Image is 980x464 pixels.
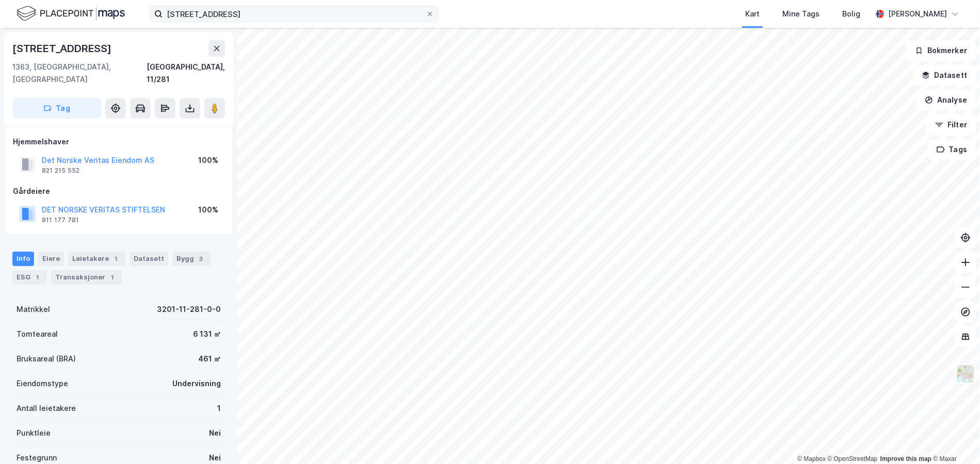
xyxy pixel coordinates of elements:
[163,6,426,22] input: Søk på adresse, matrikkel, gårdeiere, leietakere eller personer
[157,303,221,316] div: 3201-11-281-0-0
[828,455,878,462] a: OpenStreetMap
[12,98,101,119] button: Tag
[888,8,947,20] div: [PERSON_NAME]
[928,415,980,464] div: Kontrollprogram for chat
[17,353,76,365] div: Bruksareal (BRA)
[745,8,760,20] div: Kart
[928,415,980,464] iframe: Chat Widget
[13,136,224,148] div: Hjemmelshaver
[13,185,224,197] div: Gårdeiere
[17,303,50,316] div: Matrikkel
[42,167,79,175] div: 821 215 552
[33,272,43,283] div: 1
[17,402,76,415] div: Antall leietakere
[17,377,68,390] div: Eiendomstype
[906,40,976,61] button: Bokmerker
[68,252,125,266] div: Leietakere
[172,252,211,266] div: Bygg
[130,252,168,266] div: Datasett
[209,452,221,464] div: Nei
[797,455,826,462] a: Mapbox
[17,452,57,464] div: Festegrunn
[12,252,34,266] div: Info
[12,61,147,86] div: 1363, [GEOGRAPHIC_DATA], [GEOGRAPHIC_DATA]
[111,254,121,264] div: 1
[782,8,820,20] div: Mine Tags
[880,455,931,462] a: Improve this map
[147,61,225,86] div: [GEOGRAPHIC_DATA], 11/281
[17,328,58,340] div: Tomteareal
[172,377,221,390] div: Undervisning
[928,139,976,160] button: Tags
[913,65,976,86] button: Datasett
[198,204,218,216] div: 100%
[209,427,221,439] div: Nei
[842,8,860,20] div: Bolig
[17,5,125,23] img: logo.f888ab2527a4732fd821a326f86c7f29.svg
[956,364,975,384] img: Z
[217,402,221,415] div: 1
[196,254,206,264] div: 3
[193,328,221,340] div: 6 131 ㎡
[12,270,47,285] div: ESG
[12,40,114,57] div: [STREET_ADDRESS]
[107,272,118,283] div: 1
[926,114,976,135] button: Filter
[51,270,122,285] div: Transaksjoner
[17,427,51,439] div: Punktleie
[198,353,221,365] div: 461 ㎡
[916,90,976,110] button: Analyse
[198,154,218,167] div: 100%
[38,252,64,266] div: Eiere
[42,216,79,224] div: 911 177 781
